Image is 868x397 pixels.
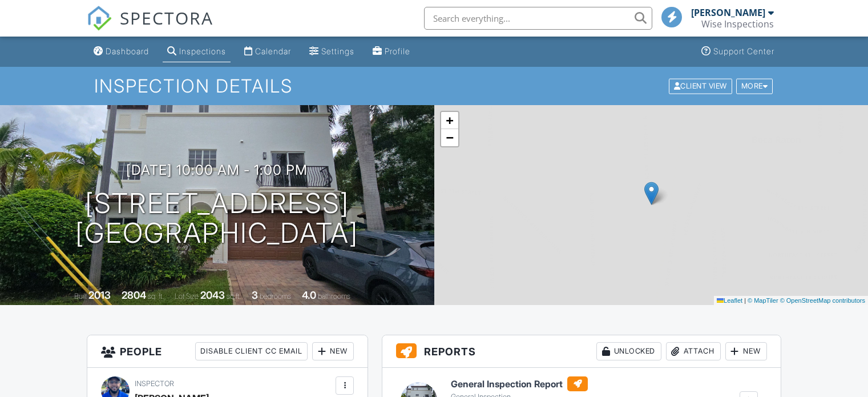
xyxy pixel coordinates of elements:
[87,335,368,368] h3: People
[382,335,781,368] h3: Reports
[227,292,241,300] span: sq.ft.
[441,112,458,129] a: Zoom in
[87,15,213,39] a: SPECTORA
[252,289,258,301] div: 3
[122,289,146,301] div: 2804
[321,46,354,56] div: Settings
[179,46,226,56] div: Inspections
[441,129,458,146] a: Zoom out
[260,292,291,300] span: bedrooms
[666,342,721,360] div: Attach
[644,182,659,205] img: Marker
[596,342,661,360] div: Unlocked
[451,376,588,391] h6: General Inspection Report
[94,76,774,96] h1: Inspection Details
[126,162,308,178] h3: [DATE] 10:00 am - 1:00 pm
[385,46,410,56] div: Profile
[255,46,291,56] div: Calendar
[200,289,225,301] div: 2043
[120,6,213,30] span: SPECTORA
[240,41,296,62] a: Calendar
[318,292,350,300] span: bathrooms
[148,292,164,300] span: sq. ft.
[446,113,453,127] span: +
[87,6,112,31] img: The Best Home Inspection Software - Spectora
[697,41,779,62] a: Support Center
[669,78,732,94] div: Client View
[668,81,735,90] a: Client View
[135,379,174,388] span: Inspector
[780,297,865,304] a: © OpenStreetMap contributors
[725,342,767,360] div: New
[195,342,308,360] div: Disable Client CC Email
[302,289,316,301] div: 4.0
[691,7,765,18] div: [PERSON_NAME]
[717,297,742,304] a: Leaflet
[736,78,773,94] div: More
[88,289,111,301] div: 2013
[163,41,231,62] a: Inspections
[701,18,774,30] div: Wise Inspections
[713,46,774,56] div: Support Center
[446,130,453,145] span: −
[106,46,149,56] div: Dashboard
[368,41,415,62] a: Profile
[744,297,746,304] span: |
[74,292,87,300] span: Built
[312,342,354,360] div: New
[75,189,358,249] h1: [STREET_ADDRESS] [GEOGRAPHIC_DATA]
[305,41,359,62] a: Settings
[748,297,778,304] a: © MapTiler
[175,292,199,300] span: Lot Size
[424,7,652,30] input: Search everything...
[89,41,154,62] a: Dashboard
